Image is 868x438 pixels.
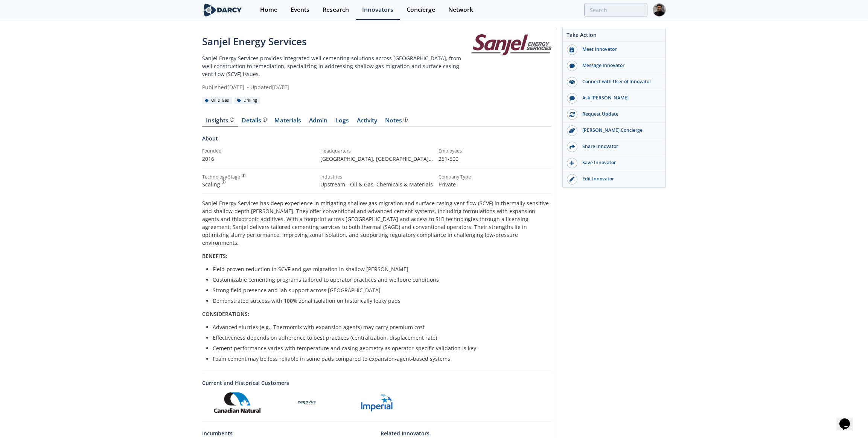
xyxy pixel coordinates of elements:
[202,180,315,188] div: Scaling
[332,118,353,127] a: Logs
[584,3,647,17] input: Advanced Search
[213,297,546,305] li: Demonstrated success with 100% zonal isolation on historically leaky pads
[202,134,551,148] div: About
[230,118,234,122] img: information.svg
[202,379,551,387] a: Current and Historical Customers
[577,111,662,118] div: Request Update
[407,7,435,13] div: Concierge
[653,3,666,17] img: Profile
[577,143,662,150] div: Share Innovator
[323,7,349,13] div: Research
[836,408,860,430] iframe: chat widget
[439,155,551,163] p: 251-500
[358,392,395,413] img: Imperial Oil Company
[439,174,551,180] div: Company Type
[202,54,471,78] p: Sanjel Energy Services provides integrated well cementing solutions across [GEOGRAPHIC_DATA], fro...
[202,174,240,180] div: Technology Stage
[577,176,662,182] div: Edit Innovator
[235,97,260,104] div: Drilling
[242,174,246,178] img: information.svg
[242,118,267,124] div: Details
[577,95,662,101] div: Ask [PERSON_NAME]
[381,429,430,437] a: Related Innovators
[213,334,546,342] li: Effectiveness depends on adherence to best practices (centralization, displacement rate)
[448,7,473,13] div: Network
[213,286,546,294] li: Strong field presence and lab support across [GEOGRAPHIC_DATA]
[238,118,271,127] a: Details
[202,118,238,127] a: Insights
[577,78,662,85] div: Connect with User of Innovator
[213,265,546,273] li: Field-proven reduction in SCVF and gas migration in shallow [PERSON_NAME]
[202,429,233,437] a: Incumbents
[291,7,309,13] div: Events
[320,155,433,163] p: [GEOGRAPHIC_DATA], [GEOGRAPHIC_DATA] , [GEOGRAPHIC_DATA]
[222,180,226,185] img: information.svg
[577,46,662,53] div: Meet Innovator
[202,252,227,259] strong: BENEFITS:
[439,181,456,188] span: Private
[263,118,267,122] img: information.svg
[353,118,381,127] a: Activity
[260,7,277,13] div: Home
[563,31,665,42] div: Take Action
[214,392,260,413] img: Canadian Natural Resources Limited
[320,181,433,188] span: Upstream - Oil & Gas, Chemicals & Materials
[563,155,665,171] button: Save Innovator
[577,159,662,166] div: Save Innovator
[202,34,471,49] div: Sanjel Energy Services
[213,355,546,363] li: Foam cement may be less reliable in some pads compared to expansion-agent-based systems
[439,148,551,154] div: Employees
[202,3,243,17] img: logo-wide.svg
[577,127,662,134] div: [PERSON_NAME] Concierge
[202,83,471,91] div: Published [DATE] Updated [DATE]
[202,148,315,154] div: Founded
[213,323,546,331] li: Advanced slurries (e.g., Thermomix with expansion agents) may carry premium cost
[213,276,546,284] li: Customizable cementing programs tailored to operator practices and wellbore conditions
[385,118,408,124] div: Notes
[381,118,411,127] a: Notes
[202,199,551,247] p: Sanjel Energy Services has deep experience in mitigating shallow gas migration and surface casing...
[563,171,665,187] a: Edit Innovator
[202,155,315,163] p: 2016
[246,84,250,91] span: •
[206,118,234,124] div: Insights
[577,62,662,69] div: Message Innovator
[202,310,249,317] strong: CONSIDERATIONS:
[305,118,332,127] a: Admin
[271,118,305,127] a: Materials
[320,174,433,180] div: Industries
[320,148,433,154] div: Headquarters
[202,97,232,104] div: Oil & Gas
[213,344,546,352] li: Cement performance varies with temperature and casing geometry as operator-specific validation is...
[362,7,393,13] div: Innovators
[296,392,317,413] img: Cenovus Energy
[404,118,408,122] img: information.svg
